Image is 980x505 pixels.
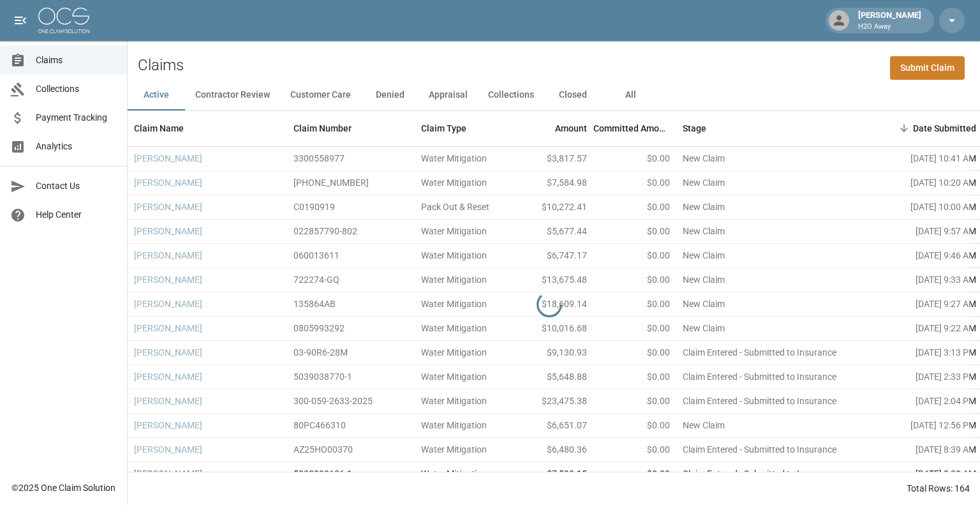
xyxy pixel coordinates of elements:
[36,82,117,96] span: Collections
[185,80,280,110] button: Contractor Review
[602,80,659,110] button: All
[907,482,970,495] div: Total Rows: 164
[895,119,913,137] button: Sort
[421,110,466,146] div: Claim Type
[593,110,676,146] div: Committed Amount
[38,8,89,33] img: ocs-logo-white-transparent.png
[510,110,593,146] div: Amount
[36,140,117,153] span: Analytics
[36,179,117,193] span: Contact Us
[36,111,117,124] span: Payment Tracking
[128,110,287,146] div: Claim Name
[913,110,976,146] div: Date Submitted
[36,54,117,67] span: Claims
[419,80,478,110] button: Appraisal
[293,110,352,146] div: Claim Number
[421,467,487,480] div: Water Mitigation
[128,80,185,110] button: Active
[134,467,202,480] a: [PERSON_NAME]
[293,467,352,480] div: 5038803636-1
[11,481,115,494] div: © 2025 One Claim Solution
[683,467,836,480] div: Claim Entered - Submitted to Insurance
[361,80,419,110] button: Denied
[287,110,415,146] div: Claim Number
[478,80,544,110] button: Collections
[853,9,926,32] div: [PERSON_NAME]
[683,110,706,146] div: Stage
[8,8,33,33] button: open drawer
[593,110,670,146] div: Committed Amount
[858,22,921,33] p: H2O Away
[36,208,117,222] span: Help Center
[415,110,510,146] div: Claim Type
[280,80,361,110] button: Customer Care
[890,56,965,80] a: Submit Claim
[128,80,980,110] div: dynamic tabs
[555,110,587,146] div: Amount
[138,56,184,75] h2: Claims
[134,110,184,146] div: Claim Name
[544,80,602,110] button: Closed
[676,110,868,146] div: Stage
